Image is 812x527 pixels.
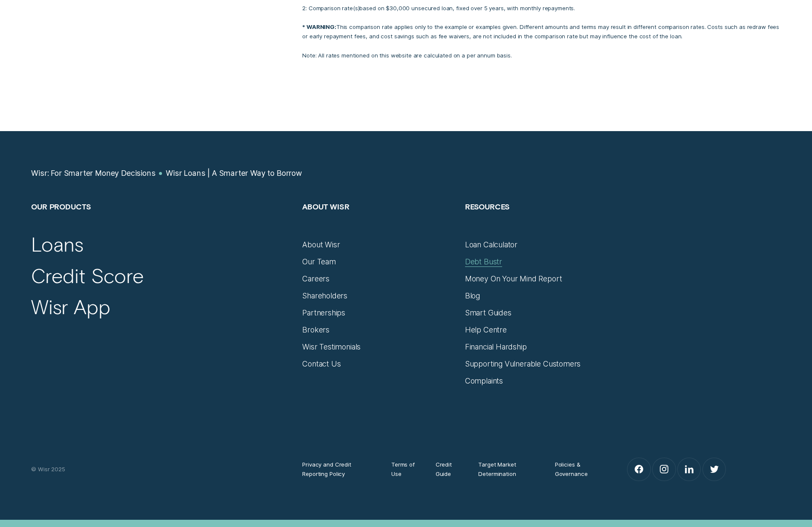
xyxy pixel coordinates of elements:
a: Our Team [302,257,336,266]
a: LinkedIn [678,458,700,481]
a: Partnerships [302,308,345,318]
p: 2: Comparison rate s based on $30,000 unsecured loan, fixed over 5 years, with monthly repayments. [302,3,780,13]
a: Financial Hardship [465,342,527,352]
a: Smart Guides [465,308,511,318]
a: Money On Your Mind Report [465,274,562,284]
a: Wisr: For Smarter Money Decisions [31,169,155,178]
p: This comparison rate applies only to the example or examples given. Different amounts and terms m... [302,22,780,41]
a: Wisr Testimonials [302,342,361,352]
a: Privacy and Credit Reporting Policy [302,460,374,478]
a: Policies & Governance [555,460,601,478]
a: Help Centre [465,325,507,335]
h2: Resources [465,202,618,240]
a: Shareholders [302,291,347,301]
a: Credit Score [31,263,144,288]
a: Credit Guide [436,460,462,478]
a: Blog [465,291,480,301]
span: ( [353,5,355,11]
a: Contact Us [302,359,341,369]
a: Debt Bustr [465,257,502,266]
a: Wisr Loans | A Smarter Way to Borrow [166,169,302,178]
a: Terms of Use [391,460,419,478]
a: Loan Calculator [465,240,517,249]
p: Note: All rates mentioned on this website are calculated on a per annum basis. [302,51,780,60]
a: Target Market Determination [478,460,537,478]
strong: * WARNING: [302,23,336,30]
h2: Our Products [31,202,293,240]
a: Complaints [465,376,503,386]
a: Loans [31,232,83,257]
span: ) [358,5,360,11]
div: © Wisr 2025 [26,464,298,474]
a: Supporting Vulnerable Customers [465,359,581,369]
a: Instagram [653,458,675,481]
a: Careers [302,274,329,284]
h2: About Wisr [302,202,455,240]
a: Wisr App [31,295,110,319]
a: Brokers [302,325,329,335]
a: About Wisr [302,240,340,249]
a: Facebook [627,458,650,481]
a: Twitter [703,458,725,481]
